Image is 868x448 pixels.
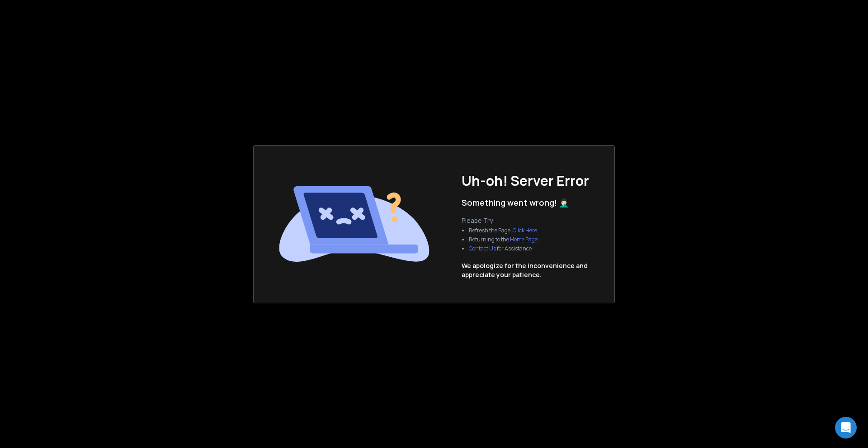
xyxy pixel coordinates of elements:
p: Something went wrong! 🤦🏻‍♂️ [462,196,569,209]
li: Returning to the . [469,236,539,243]
h1: Uh-oh! Server Error [462,173,589,189]
div: Open Intercom Messenger [835,417,857,439]
a: Click Here [513,226,537,234]
li: Refresh the Page, . [469,227,539,234]
p: We apologize for the inconvenience and appreciate your patience. [462,261,588,279]
li: for Assistance [469,245,539,252]
button: Contact Us [469,245,496,252]
a: Home Page [510,236,538,243]
p: Please Try: [462,216,546,225]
